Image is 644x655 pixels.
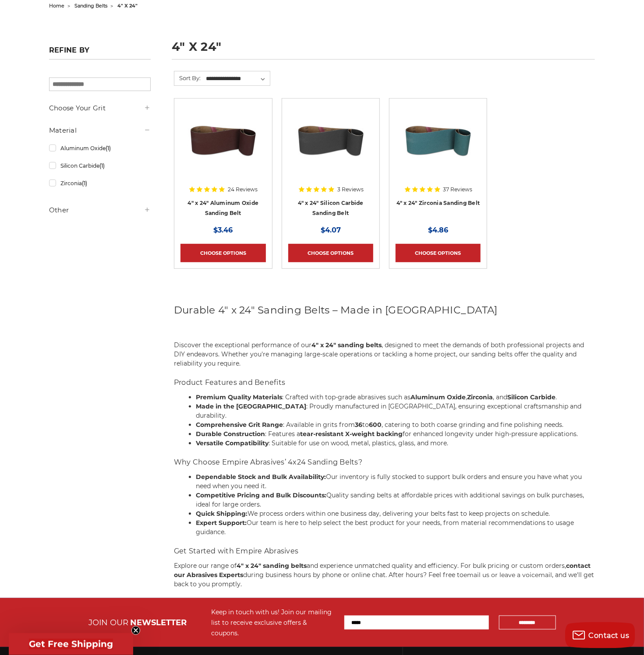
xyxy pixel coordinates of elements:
strong: Comprehensive Grit Range [196,421,283,429]
strong: Competitive Pricing and Bulk Discounts: [196,491,326,499]
span: Why Choose Empire Abrasives’ 4x24 Sanding Belts? [174,458,362,466]
span: Contact us [589,631,630,640]
label: Sort By: [174,71,201,85]
p: email us or leave a voicemail [174,561,595,589]
span: NEWSLETTER [131,618,187,627]
span: 24 Reviews [228,187,258,192]
a: Zirconia [49,176,151,191]
strong: Silicon Carbide [507,393,556,401]
a: 4" x 24" Aluminum Oxide Sanding Belt [188,200,258,216]
span: : Features a [265,430,300,438]
a: 4" x 24" Aluminum Oxide Sanding Belt [180,105,265,190]
img: 4" x 24" Zirconia Sanding Belt [403,105,473,175]
span: : Crafted with top-grade abrasives such as [282,393,410,401]
a: home [49,3,64,9]
strong: Quick Shipping: [196,510,248,518]
strong: Made in the [GEOGRAPHIC_DATA] [196,402,306,410]
span: , designed to meet the demands of both professional projects and DIY endeavors. Whether you're ma... [174,341,584,367]
span: Explore our range of [174,562,237,570]
span: for enhanced longevity under high-pressure applications. [403,430,578,438]
strong: tear-resistant X-weight backing [300,430,403,438]
select: Sort By: [205,72,270,85]
span: : Proudly manufactured in [GEOGRAPHIC_DATA], ensuring exceptional craftsmanship and durability. [196,402,581,419]
span: Our inventory is fully stocked to support bulk orders and ensure you have what you need when you ... [196,473,582,490]
span: Get Free Shipping [29,639,113,649]
button: Close teaser [131,626,140,635]
span: , [466,393,467,401]
span: $4.07 [321,226,341,234]
span: : Suitable for use on wood, metal, plastics, glass, and more. [269,439,448,447]
strong: Versatile Compatibility [196,439,269,447]
span: Our team is here to help select the best product for your needs, from material recommendations to... [196,519,574,536]
span: (1) [99,162,105,169]
span: during business hours by phone or online chat. After hours? Feel free to [243,571,464,579]
span: We process orders within one business day, delivering your belts fast to keep projects on schedule. [248,510,550,518]
span: JOIN OUR [89,618,129,627]
h1: 4" x 24" [172,41,595,60]
strong: 4" x 24" sanding belts [237,562,307,570]
strong: Aluminum Oxide [410,393,466,401]
div: Get Free ShippingClose teaser [9,633,133,655]
h5: Refine by [49,46,151,60]
img: 4" x 24" Aluminum Oxide Sanding Belt [188,105,258,175]
span: to [362,421,369,429]
div: Keep in touch with us! Join our mailing list to receive exclusive offers & coupons. [212,607,336,638]
h5: Material [49,125,151,136]
span: Discover the exceptional performance of our [174,341,311,349]
a: Choose Options [288,244,373,262]
span: $3.46 [213,226,233,234]
a: Silicon Carbide [49,158,151,173]
strong: Expert Support: [196,519,247,527]
span: . [556,393,557,401]
button: Contact us [565,622,635,648]
span: $4.86 [428,226,448,234]
span: 4" x 24" [117,3,138,9]
a: 4" x 24" Silicon Carbide File Belt [288,105,373,190]
span: Durable 4" x 24" Sanding Belts – Made in [GEOGRAPHIC_DATA] [174,304,498,316]
a: Aluminum Oxide [49,141,151,156]
span: (1) [106,145,111,151]
strong: 4" x 24" sanding belts [311,341,382,349]
span: : Available in grits from [283,421,355,429]
span: , catering to both coarse grinding and fine polishing needs. [382,421,563,429]
span: 3 Reviews [337,187,364,192]
strong: Dependable Stock and Bulk Availability: [196,473,326,481]
span: Get Started with Empire Abrasives [174,547,298,555]
span: , and [493,393,507,401]
strong: Durable Construction [196,430,265,438]
h5: Other [49,205,151,215]
a: Choose Options [396,244,481,262]
a: 4" x 24" Silicon Carbide Sanding Belt [298,200,364,216]
span: 37 Reviews [443,187,473,192]
span: and experience unmatched quality and efficiency. For bulk pricing or custom orders, [307,562,566,570]
span: (1) [82,180,87,187]
span: Quality sanding belts at affordable prices with additional savings on bulk purchases, ideal for l... [196,491,584,508]
a: Choose Options [180,244,265,262]
strong: Premium Quality Materials [196,393,282,401]
strong: Zirconia [467,393,493,401]
strong: 600 [369,421,382,429]
h5: Choose Your Grit [49,103,151,113]
a: 4" x 24" Zirconia Sanding Belt [396,200,480,206]
span: Product Features and Benefits [174,378,285,387]
a: 4" x 24" Zirconia Sanding Belt [396,105,481,190]
img: 4" x 24" Silicon Carbide File Belt [296,105,366,175]
a: sanding belts [74,3,107,9]
strong: 36 [355,421,362,429]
